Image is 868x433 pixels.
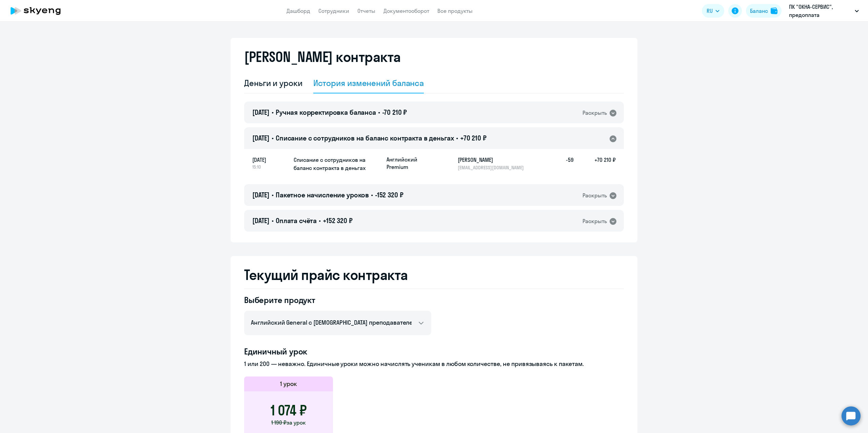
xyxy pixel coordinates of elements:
[371,191,373,199] span: •
[272,134,274,142] span: •
[574,156,616,171] h5: +70 210 ₽
[750,7,768,15] div: Баланс
[252,164,288,170] span: 15:10
[244,346,624,357] h4: Единичный урок
[746,4,782,18] button: Балансbalance
[271,419,287,426] span: 1 190 ₽
[707,7,713,15] span: RU
[458,156,528,164] h5: [PERSON_NAME]
[276,108,376,116] span: Ручная корректировка баланса
[252,156,288,164] span: [DATE]
[252,191,270,199] span: [DATE]
[252,216,270,225] span: [DATE]
[287,7,310,14] a: Дашборд
[272,108,274,116] span: •
[382,108,407,116] span: -70 210 ₽
[357,7,375,14] a: Отчеты
[276,191,369,199] span: Пакетное начисление уроков
[244,267,624,283] h2: Текущий прайс контракта
[244,360,624,368] p: 1 или 200 — неважно. Единичные уроки можно начислять ученикам в любом количестве, не привязываясь...
[313,78,424,88] div: История изменений баланса
[272,216,274,225] span: •
[383,7,429,14] a: Документооборот
[244,49,401,65] h2: [PERSON_NAME] контракта
[458,165,528,171] p: [EMAIL_ADDRESS][DOMAIN_NAME]
[272,191,274,199] span: •
[271,402,307,418] h3: 1 074 ₽
[375,191,403,199] span: -152 320 ₽
[294,156,381,172] h5: Списание с сотрудников на баланс контракта в деньгах
[276,134,454,142] span: Списание с сотрудников на баланс контракта в деньгах
[244,78,302,88] div: Деньги и уроки
[583,191,607,200] div: Раскрыть
[786,3,862,19] button: ПК "ОКНА-СЕРВИС", предоплата
[287,419,306,426] span: за урок
[583,217,607,225] div: Раскрыть
[378,108,380,116] span: •
[323,216,353,225] span: +152 320 ₽
[789,3,852,19] p: ПК "ОКНА-СЕРВИС", предоплата
[252,134,270,142] span: [DATE]
[771,7,777,14] img: balance
[318,7,349,14] a: Сотрудники
[460,134,487,142] span: +70 210 ₽
[276,216,317,225] span: Оплата счёта
[456,134,458,142] span: •
[437,7,473,14] a: Все продукты
[319,216,321,225] span: •
[280,380,297,388] h5: 1 урок
[552,156,574,171] h5: -59
[702,4,724,18] button: RU
[252,108,270,116] span: [DATE]
[244,295,431,305] h4: Выберите продукт
[387,156,437,171] p: Английский Premium
[583,109,607,117] div: Раскрыть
